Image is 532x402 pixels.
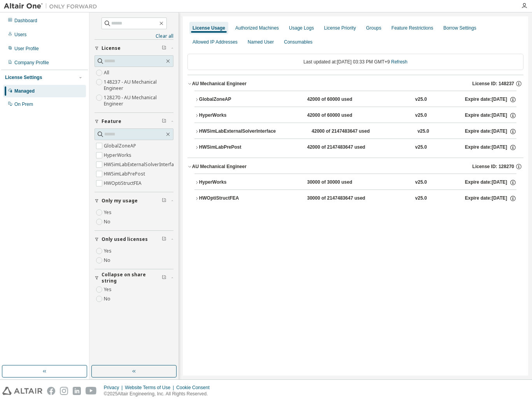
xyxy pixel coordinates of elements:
[307,195,377,202] div: 30000 of 2147483647 used
[415,112,427,119] div: v25.0
[104,151,133,160] label: HyperWorks
[104,179,143,188] label: HWOptiStructFEA
[104,160,180,169] label: HWSimLabExternalSolverInterface
[415,179,427,186] div: v25.0
[104,93,173,109] label: 128270 - AU Mechanical Engineer
[2,387,42,395] img: altair_logo.svg
[94,33,173,39] a: Clear all
[94,113,173,130] button: Feature
[101,45,121,51] span: License
[125,384,176,391] div: Website Terms of Use
[324,25,356,31] div: License Priority
[14,88,35,94] div: Managed
[104,391,214,397] p: © 2025 Altair Engineering, Inc. All Rights Reserved.
[104,77,173,93] label: 148237 - AU Mechanical Engineer
[162,118,166,125] span: Clear filter
[94,269,173,286] button: Collapse on share string
[94,40,173,57] button: License
[194,123,516,140] button: HWSimLabExternalSolverInterface42000 of 2147483647 usedv25.0Expire date:[DATE]
[465,144,516,151] div: Expire date: [DATE]
[199,128,276,135] div: HWSimLabExternalSolverInterface
[472,81,514,87] span: License ID: 148237
[192,39,238,45] div: Allowed IP Addresses
[307,179,377,186] div: 30000 of 30000 used
[194,174,516,191] button: HyperWorks30000 of 30000 usedv25.0Expire date:[DATE]
[101,272,162,284] span: Collapse on share string
[162,236,166,242] span: Clear filter
[187,75,523,92] button: AU Mechanical EngineerLicense ID: 148237
[199,96,269,103] div: GlobalZoneAP
[391,59,408,65] a: Refresh
[284,39,312,45] div: Consumables
[14,18,37,24] div: Dashboard
[465,112,516,119] div: Expire date: [DATE]
[104,246,113,256] label: Yes
[199,179,269,186] div: HyperWorks
[465,195,516,202] div: Expire date: [DATE]
[187,158,523,175] button: AU Mechanical EngineerLicense ID: 128270
[101,118,121,125] span: Feature
[194,139,516,156] button: HWSimLabPrePost42000 of 2147483647 usedv25.0Expire date:[DATE]
[104,169,147,179] label: HWSimLabPrePost
[47,387,55,395] img: facebook.svg
[392,25,433,31] div: Feature Restrictions
[199,195,269,202] div: HWOptiStructFEA
[307,144,377,151] div: 42000 of 2147483647 used
[311,128,381,135] div: 42000 of 2147483647 used
[162,45,166,51] span: Clear filter
[194,190,516,207] button: HWOptiStructFEA30000 of 2147483647 usedv25.0Expire date:[DATE]
[194,91,516,108] button: GlobalZoneAP42000 of 60000 usedv25.0Expire date:[DATE]
[176,384,214,391] div: Cookie Consent
[366,25,381,31] div: Groups
[104,217,112,226] label: No
[307,96,377,103] div: 42000 of 60000 used
[104,384,125,391] div: Privacy
[465,179,516,186] div: Expire date: [DATE]
[289,25,314,31] div: Usage Logs
[104,285,113,294] label: Yes
[199,112,269,119] div: HyperWorks
[86,387,97,395] img: youtube.svg
[94,192,173,209] button: Only my usage
[187,54,523,70] div: Last updated at: [DATE] 03:33 PM GMT+9
[472,163,514,170] span: License ID: 128270
[465,128,516,135] div: Expire date: [DATE]
[192,81,247,87] div: AU Mechanical Engineer
[235,25,279,31] div: Authorized Machines
[73,387,81,395] img: linkedin.svg
[104,208,113,217] label: Yes
[443,25,476,31] div: Borrow Settings
[465,96,516,103] div: Expire date: [DATE]
[415,96,427,103] div: v25.0
[417,128,429,135] div: v25.0
[199,144,269,151] div: HWSimLabPrePost
[162,198,166,204] span: Clear filter
[415,144,427,151] div: v25.0
[192,163,247,170] div: AU Mechanical Engineer
[104,294,112,304] label: No
[104,68,111,77] label: All
[4,2,101,10] img: Altair One
[192,25,225,31] div: License Usage
[14,46,39,52] div: User Profile
[14,101,33,107] div: On Prem
[94,231,173,248] button: Only used licenses
[104,141,138,151] label: GlobalZoneAP
[104,256,112,265] label: No
[101,236,148,242] span: Only used licenses
[101,198,138,204] span: Only my usage
[14,60,49,66] div: Company Profile
[194,107,516,124] button: HyperWorks42000 of 60000 usedv25.0Expire date:[DATE]
[162,275,166,281] span: Clear filter
[415,195,427,202] div: v25.0
[248,39,274,45] div: Named User
[14,32,26,38] div: Users
[307,112,377,119] div: 42000 of 60000 used
[5,74,42,81] div: License Settings
[60,387,68,395] img: instagram.svg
